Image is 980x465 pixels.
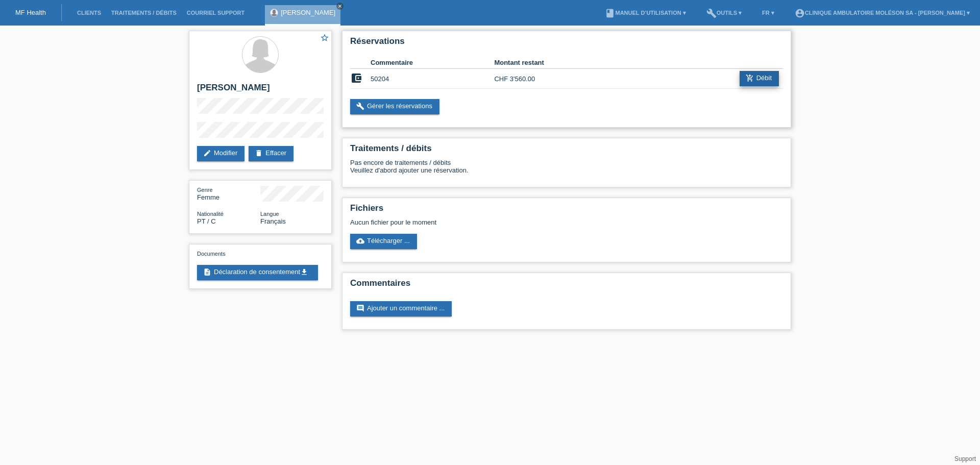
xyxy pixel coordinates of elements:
div: Pas encore de traitements / débits Veuillez d'abord ajouter une réservation. [350,159,783,182]
i: cloud_upload [356,237,364,245]
a: Traitements / débits [106,10,182,16]
i: description [203,268,211,276]
a: Courriel Support [182,10,250,16]
a: account_circleClinique ambulatoire Moléson SA - [PERSON_NAME] ▾ [790,10,975,16]
i: star_border [320,33,329,42]
i: account_circle [795,8,805,18]
a: FR ▾ [757,10,779,16]
a: descriptionDéclaration de consentementget_app [197,265,318,280]
h2: [PERSON_NAME] [197,83,324,98]
a: bookManuel d’utilisation ▾ [600,10,691,16]
i: add_shopping_cart [746,74,754,82]
a: buildGérer les réservations [350,99,439,114]
i: comment [356,304,364,312]
span: Langue [260,211,279,217]
span: Documents [197,251,226,257]
th: Commentaire [371,57,494,69]
i: build [706,8,717,18]
a: close [336,3,344,10]
div: Aucun fichier pour le moment [350,218,662,226]
h2: Fichiers [350,203,783,218]
h2: Commentaires [350,278,783,293]
h2: Traitements / débits [350,143,783,159]
i: close [337,4,342,9]
th: Montant restant [494,57,556,69]
i: build [356,102,364,110]
i: get_app [300,268,308,276]
a: star_border [320,33,329,44]
td: CHF 3'560.00 [494,69,556,89]
i: edit [203,149,211,157]
a: add_shopping_cartDébit [740,71,779,86]
span: Nationalité [197,211,224,217]
a: [PERSON_NAME] [281,9,335,16]
i: book [605,8,615,18]
a: editModifier [197,146,244,161]
a: cloud_uploadTélécharger ... [350,234,417,249]
a: MF Health [15,9,46,16]
a: commentAjouter un commentaire ... [350,301,452,316]
h2: Réservations [350,36,783,52]
a: Support [954,455,976,462]
span: Français [260,217,286,225]
i: account_balance_wallet [350,72,362,84]
a: Clients [72,10,106,16]
a: deleteEffacer [249,146,293,161]
div: Femme [197,186,260,201]
td: 50204 [371,69,494,89]
a: buildOutils ▾ [701,10,747,16]
span: Genre [197,187,213,193]
i: delete [255,149,263,157]
span: Portugal / C / 28.02.2011 [197,217,216,225]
